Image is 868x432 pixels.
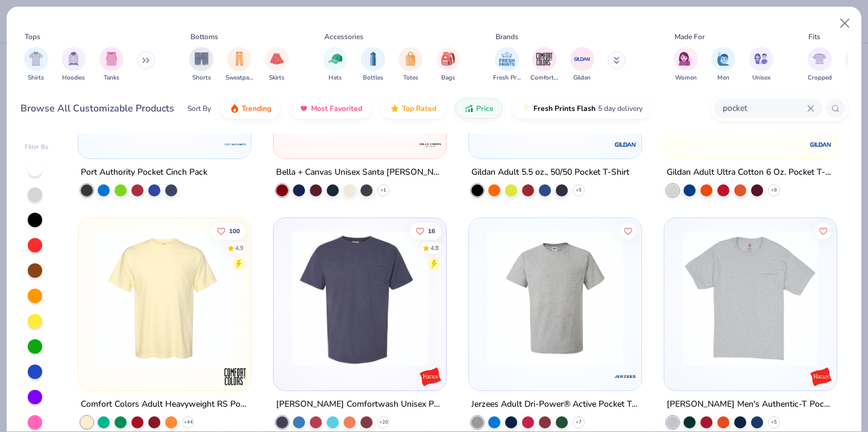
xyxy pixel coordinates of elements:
span: Skirts [269,74,285,83]
button: Trending [221,98,280,119]
span: Unisex [752,74,770,83]
div: filter for Bags [436,47,461,83]
div: filter for Men [711,47,735,83]
button: filter button [99,47,124,83]
div: Sort By [187,103,211,114]
div: filter for Comfort Colors [530,47,558,83]
div: filter for Hats [323,47,347,83]
div: Bottoms [190,31,218,42]
span: Bottles [363,74,383,83]
img: Gildan Image [573,50,591,68]
button: filter button [24,47,48,83]
img: Shirts Image [29,52,43,66]
div: Made For [675,31,705,42]
div: Accessories [324,31,363,42]
span: Top Rated [402,104,436,113]
div: filter for Shorts [189,47,213,83]
img: Fresh Prints Image [498,50,516,68]
span: Trending [242,104,271,113]
div: filter for Shirts [24,47,48,83]
img: Sweatpants Image [233,52,246,66]
span: Tanks [104,74,119,83]
input: Try "T-Shirt" [722,101,807,115]
button: filter button [436,47,461,83]
img: Unisex Image [754,52,768,66]
button: filter button [530,47,558,83]
span: Most Favorited [311,104,362,113]
div: filter for Skirts [265,47,289,83]
button: Most Favorited [290,98,371,119]
div: filter for Totes [398,47,423,83]
span: Shirts [28,74,44,83]
img: Women Image [679,52,693,66]
button: filter button [61,47,86,83]
button: Price [455,98,503,119]
span: Men [717,74,729,83]
img: flash.gif [521,104,531,113]
span: Women [675,74,697,83]
button: filter button [225,47,253,83]
div: filter for Hoodies [61,47,86,83]
div: filter for Fresh Prints [493,47,521,83]
img: Tanks Image [105,52,118,66]
img: Comfort Colors Image [535,50,553,68]
span: Fresh Prints Flash [533,104,596,113]
span: Shorts [192,74,211,83]
img: most_fav.gif [299,104,309,113]
button: filter button [493,47,521,83]
span: Totes [403,74,418,83]
div: filter for Bottles [361,47,385,83]
img: Cropped Image [813,52,826,66]
span: Hoodies [62,74,85,83]
span: Hats [329,74,342,83]
div: filter for Tanks [99,47,124,83]
button: filter button [808,47,832,83]
span: Fresh Prints [493,74,521,83]
button: filter button [361,47,385,83]
span: Bags [441,74,455,83]
img: Bottles Image [366,52,380,66]
span: Comfort Colors [530,74,558,83]
img: Hoodies Image [67,52,80,66]
button: Top Rated [381,98,445,119]
img: Skirts Image [270,52,284,66]
span: Sweatpants [225,74,253,83]
img: TopRated.gif [390,104,400,113]
div: filter for Gildan [570,47,594,83]
img: Shorts Image [195,52,209,66]
div: filter for Unisex [749,47,773,83]
span: 5 day delivery [598,102,643,116]
button: filter button [189,47,213,83]
img: Bags Image [441,52,454,66]
button: filter button [323,47,347,83]
button: Fresh Prints Flash5 day delivery [512,98,652,119]
button: filter button [570,47,594,83]
div: Fits [808,31,820,42]
button: filter button [398,47,423,83]
span: Cropped [808,74,832,83]
div: filter for Women [674,47,698,83]
button: filter button [674,47,698,83]
button: Close [834,12,857,35]
img: trending.gif [230,104,239,113]
div: filter for Sweatpants [225,47,253,83]
span: Gildan [573,74,591,83]
img: Totes Image [404,52,417,66]
div: Tops [25,31,40,42]
div: Browse All Customizable Products [20,101,174,116]
div: filter for Cropped [808,47,832,83]
span: Price [476,104,494,113]
button: filter button [265,47,289,83]
div: Brands [495,31,518,42]
div: Filter By [25,143,49,152]
img: Men Image [717,52,730,66]
button: filter button [711,47,735,83]
button: filter button [749,47,773,83]
img: Hats Image [329,52,342,66]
